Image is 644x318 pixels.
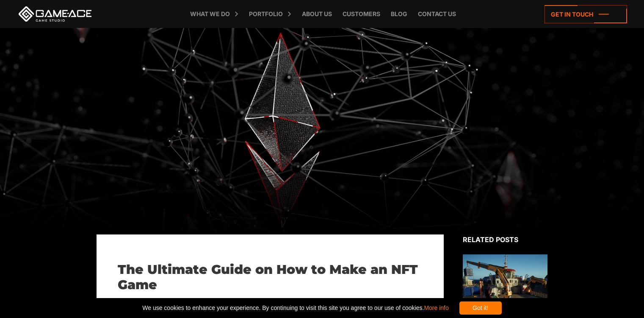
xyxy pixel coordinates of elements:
span: We use cookies to enhance your experience. By continuing to visit this site you agree to our use ... [142,301,448,315]
a: Get in touch [544,5,627,23]
div: Got it! [459,301,502,315]
h1: The Ultimate Guide on How to Make an NFT Game [118,262,423,293]
a: More info [424,304,448,311]
div: Related posts [463,234,547,245]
